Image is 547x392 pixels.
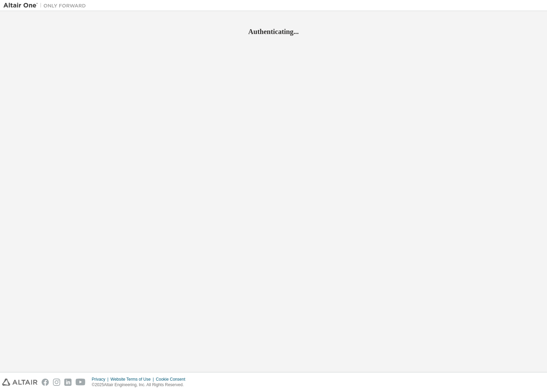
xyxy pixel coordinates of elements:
img: facebook.svg [42,379,49,386]
p: © 2025 Altair Engineering, Inc. All Rights Reserved. [92,382,189,388]
div: Website Terms of Use [110,377,156,382]
img: instagram.svg [53,379,60,386]
div: Privacy [92,377,110,382]
img: altair_logo.svg [2,379,37,386]
img: youtube.svg [76,379,86,386]
img: Altair One [3,2,89,9]
h2: Authenticating... [3,27,544,36]
div: Cookie Consent [156,377,189,382]
img: linkedin.svg [64,379,72,386]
